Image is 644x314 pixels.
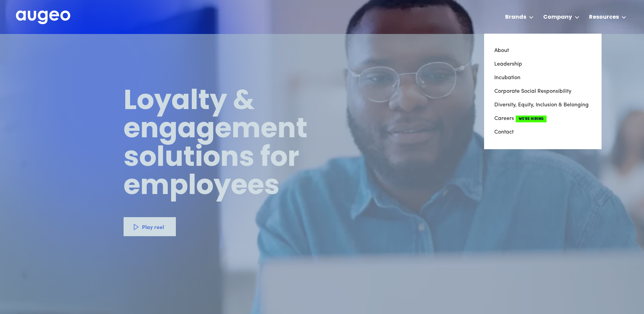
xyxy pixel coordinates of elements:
div: Brands [505,13,526,21]
a: Leadership [494,57,591,71]
nav: Company [484,34,602,149]
a: Contact [494,125,591,139]
img: Augeo's full logo in white. [16,11,70,24]
div: Company [543,13,572,21]
a: Corporate Social Responsibility [494,85,591,98]
span: We're Hiring [516,116,547,122]
div: Resources [589,13,619,21]
a: home [16,11,70,25]
a: About [494,44,591,57]
a: Incubation [494,71,591,85]
a: CareersWe're Hiring [494,112,591,125]
a: Diversity, Equity, Inclusion & Belonging [494,98,591,112]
